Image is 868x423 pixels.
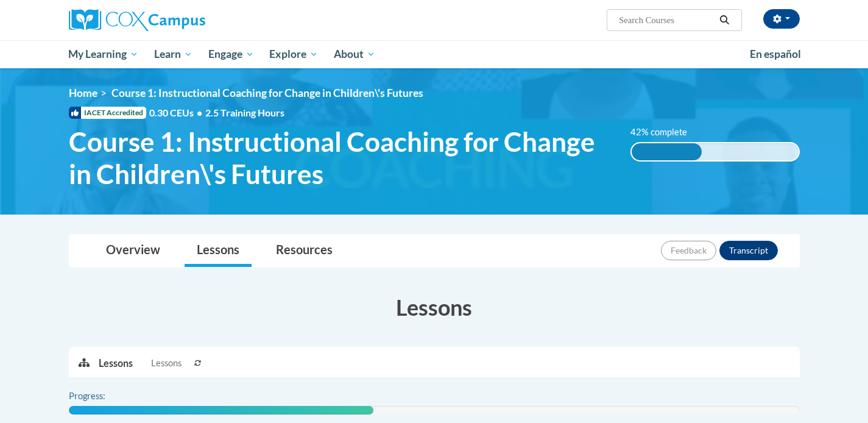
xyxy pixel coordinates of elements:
[269,47,318,62] span: Explore
[99,357,133,370] p: Lessons
[750,48,801,60] span: En español
[197,107,202,118] span: •
[742,41,809,67] a: En español
[719,241,778,260] button: Transcript
[146,40,200,68] a: Learn
[200,40,262,68] a: Engage
[763,9,800,29] button: Account Settings
[69,126,613,190] span: Course 1: Instructional Coaching for Change in Children\'s Futures
[69,292,800,322] h3: Lessons
[208,47,254,62] span: Engage
[632,143,702,160] div: 42% complete
[94,235,172,267] a: Overview
[149,106,205,119] span: 0.30 CEUs
[618,13,715,27] input: Search Courses
[69,107,146,119] span: IACET Accredited
[326,40,383,68] a: About
[69,9,205,31] img: Cox Campus
[69,389,139,403] label: Progress:
[264,235,345,267] a: Resources
[151,357,182,370] span: Lessons
[68,47,138,62] span: My Learning
[715,13,733,27] button: Search
[69,87,97,99] a: Home
[261,40,326,68] a: Explore
[154,47,192,62] span: Learn
[661,241,716,260] button: Feedback
[69,9,300,31] a: Cox Campus
[61,40,147,68] a: My Learning
[205,107,284,118] span: 2.5 Training Hours
[630,126,700,139] label: 42% complete
[185,235,252,267] a: Lessons
[51,40,818,68] div: Main menu
[111,87,423,99] span: Course 1: Instructional Coaching for Change in Children\'s Futures
[334,47,375,62] span: About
